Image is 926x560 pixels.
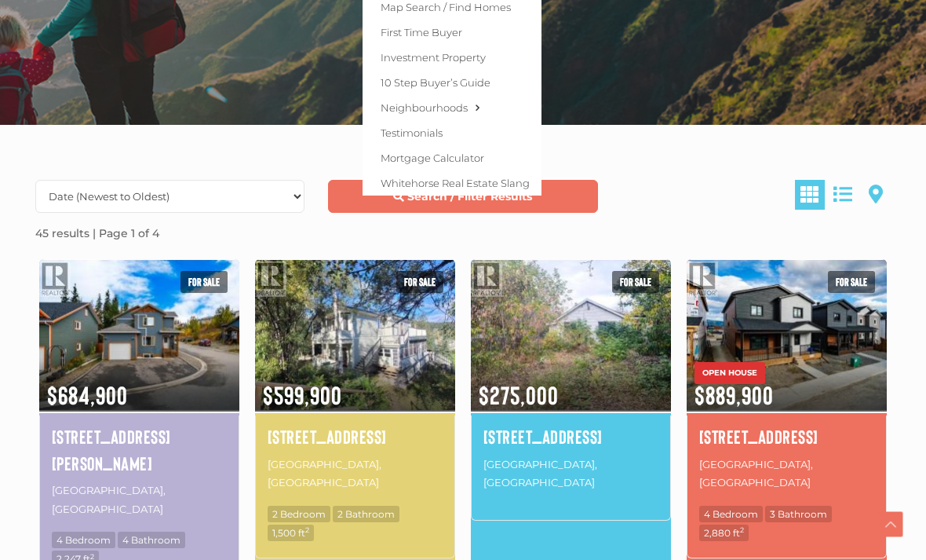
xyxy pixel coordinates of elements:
a: Whitehorse Real Estate Slang [363,170,541,196]
a: [STREET_ADDRESS][PERSON_NAME] [52,423,227,476]
a: [STREET_ADDRESS] [483,423,658,450]
a: Neighbourhoods [363,95,541,120]
a: 10 Step Buyer’s Guide [363,70,541,95]
img: 717 8TH AVENUE, Dawson City, Yukon [255,257,455,413]
span: OPEN HOUSE [694,362,765,384]
span: For sale [828,271,875,293]
a: First Time Buyer [363,20,541,45]
a: [STREET_ADDRESS] [699,423,874,450]
span: 2,880 ft [699,525,749,541]
sup: 2 [740,525,744,534]
span: 4 Bedroom [699,506,763,522]
span: 1,500 ft [268,525,314,541]
span: 4 Bedroom [52,532,115,548]
a: Investment Property [363,45,541,70]
a: Mortgage Calculator [363,145,541,170]
img: 33 WYVERN AVENUE, Whitehorse, Yukon [687,257,887,413]
img: 7223 7TH AVENUE, Whitehorse, Yukon [471,257,671,413]
p: [GEOGRAPHIC_DATA], [GEOGRAPHIC_DATA] [52,480,227,520]
span: For sale [180,271,228,293]
a: [STREET_ADDRESS] [268,423,443,450]
img: 25-19 WANN ROAD, Whitehorse, Yukon [39,257,239,413]
span: For sale [396,271,443,293]
a: Testimonials [363,120,541,145]
sup: 2 [305,525,309,534]
span: 3 Bathroom [765,506,832,522]
span: $275,000 [471,360,671,412]
span: $889,900 [687,360,887,412]
strong: Search / Filter Results [407,189,532,203]
span: For sale [612,271,659,293]
a: Search / Filter Results [328,180,597,213]
span: 2 Bedroom [268,506,330,522]
span: $599,900 [255,360,455,412]
span: 2 Bathroom [333,506,399,522]
span: 4 Bathroom [118,532,185,548]
p: [GEOGRAPHIC_DATA], [GEOGRAPHIC_DATA] [268,454,443,494]
p: [GEOGRAPHIC_DATA], [GEOGRAPHIC_DATA] [483,454,658,494]
p: [GEOGRAPHIC_DATA], [GEOGRAPHIC_DATA] [699,454,874,494]
strong: 45 results | Page 1 of 4 [35,226,159,240]
span: $684,900 [39,360,239,412]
